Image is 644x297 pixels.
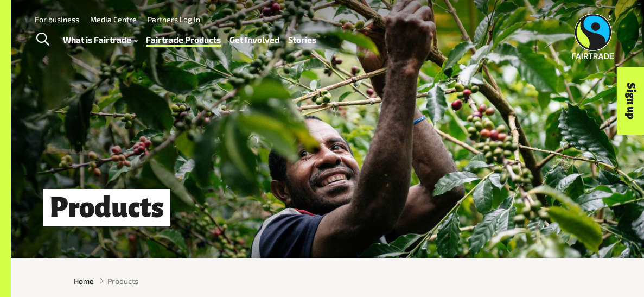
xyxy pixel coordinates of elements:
a: What is Fairtrade [63,32,138,47]
img: Fairtrade Australia New Zealand logo [572,14,614,59]
a: Home [74,275,94,287]
h1: Products [43,189,170,226]
a: Toggle Search [29,26,56,53]
a: Stories [288,32,316,47]
a: Media Centre [90,15,137,24]
a: For business [35,15,79,24]
a: Partners Log In [148,15,200,24]
a: Fairtrade Products [146,32,221,47]
span: Products [107,275,138,287]
a: Get Involved [229,32,279,47]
